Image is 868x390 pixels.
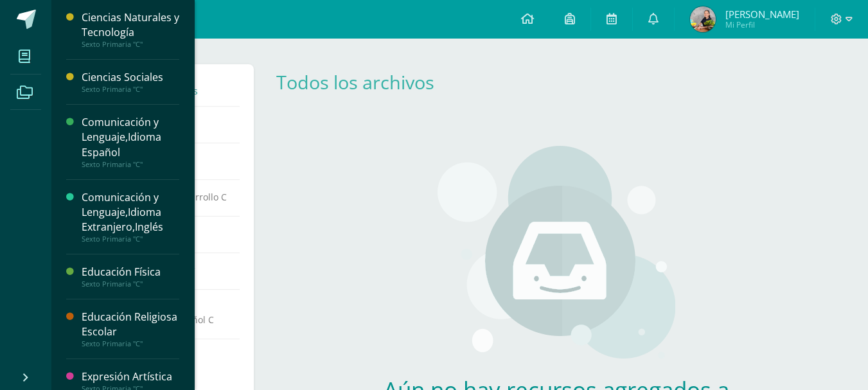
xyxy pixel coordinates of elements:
[276,69,434,94] a: Todos los archivos
[276,69,454,94] div: Todos los archivos
[82,70,179,85] div: Ciencias Sociales
[82,160,179,169] div: Sexto Primaria "C"
[82,70,179,94] a: Ciencias SocialesSexto Primaria "C"
[82,10,179,49] a: Ciencias Naturales y TecnologíaSexto Primaria "C"
[82,85,179,94] div: Sexto Primaria "C"
[82,190,179,235] div: Comunicación y Lenguaje,Idioma Extranjero,Inglés
[82,310,179,339] div: Educación Religiosa Escolar
[690,6,716,32] img: 8f6f781725899d6d2c2d5af907fcb324.png
[82,190,179,244] a: Comunicación y Lenguaje,Idioma Extranjero,InglésSexto Primaria "C"
[82,115,179,168] a: Comunicación y Lenguaje,Idioma EspañolSexto Primaria "C"
[82,339,179,348] div: Sexto Primaria "C"
[82,115,179,159] div: Comunicación y Lenguaje,Idioma Español
[82,310,179,348] a: Educación Religiosa EscolarSexto Primaria "C"
[725,8,799,21] span: [PERSON_NAME]
[82,265,179,288] a: Educación FísicaSexto Primaria "C"
[82,235,179,244] div: Sexto Primaria "C"
[725,19,799,30] span: Mi Perfil
[82,279,179,288] div: Sexto Primaria "C"
[82,369,179,384] div: Expresión Artística
[82,10,179,40] div: Ciencias Naturales y Tecnología
[438,146,675,364] img: stages.png
[82,40,179,49] div: Sexto Primaria "C"
[82,265,179,279] div: Educación Física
